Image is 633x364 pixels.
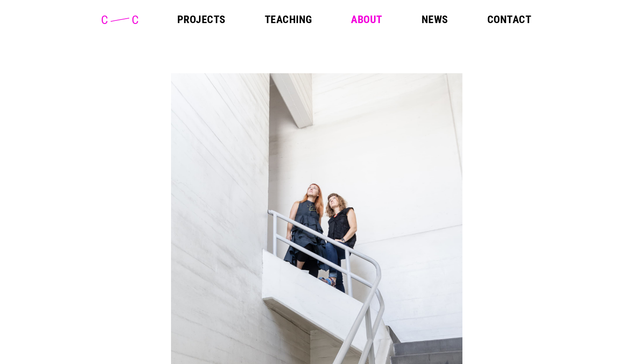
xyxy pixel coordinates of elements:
a: About [351,14,382,25]
a: Contact [487,14,531,25]
a: Teaching [265,14,312,25]
a: Projects [177,14,226,25]
a: News [422,14,448,25]
nav: Main Menu [177,14,531,25]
